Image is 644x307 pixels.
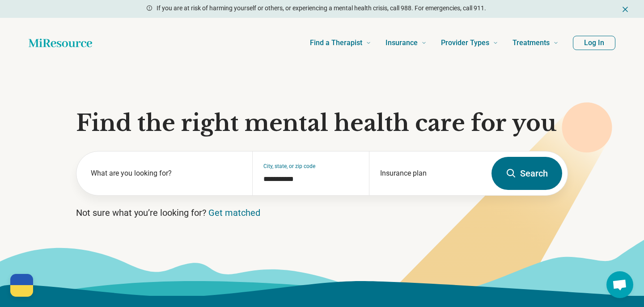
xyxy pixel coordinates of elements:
button: Log In [573,36,615,50]
a: Insurance [386,25,427,61]
a: Home page [29,34,92,52]
a: Provider Types [441,25,498,61]
span: Find a Therapist [310,37,362,49]
span: Insurance [386,37,418,49]
h1: Find the right mental health care for you [76,110,568,137]
span: Treatments [513,37,550,49]
a: Open chat [606,271,633,298]
p: Not sure what you’re looking for? [76,206,568,219]
button: Dismiss [621,4,630,14]
a: Get matched [208,207,260,218]
button: Search [491,157,562,190]
label: What are you looking for? [91,168,241,179]
a: Treatments [513,25,559,61]
a: Find a Therapist [310,25,371,61]
p: If you are at risk of harming yourself or others, or experiencing a mental health crisis, call 98... [157,4,486,13]
span: Provider Types [441,37,489,49]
